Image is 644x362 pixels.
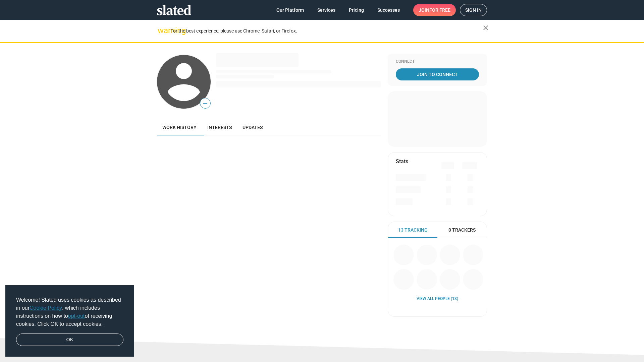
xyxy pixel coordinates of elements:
[170,26,483,36] div: For the best experience, please use Chrome, Safari, or Firefox.
[243,125,263,130] span: Updates
[396,68,479,80] a: Join To Connect
[429,4,450,16] span: for free
[417,296,458,302] a: View all People (13)
[317,4,335,16] span: Services
[398,227,428,233] span: 13 Tracking
[396,158,408,165] mat-card-title: Stats
[16,296,123,328] span: Welcome! Slated uses cookies as described in our , which includes instructions on how to of recei...
[413,4,456,16] a: Joinfor free
[343,4,369,16] a: Pricing
[16,334,123,346] a: dismiss cookie message
[396,59,479,64] div: Connect
[237,119,268,135] a: Updates
[349,4,364,16] span: Pricing
[271,4,309,16] a: Our Platform
[202,119,237,135] a: Interests
[460,4,487,16] a: Sign in
[207,125,232,130] span: Interests
[158,26,166,35] mat-icon: warning
[482,24,490,32] mat-icon: close
[377,4,400,16] span: Successes
[312,4,341,16] a: Services
[157,119,202,135] a: Work history
[448,227,476,233] span: 0 Trackers
[276,4,304,16] span: Our Platform
[419,4,450,16] span: Join
[162,125,197,130] span: Work history
[200,99,210,108] span: —
[5,285,134,357] div: cookieconsent
[465,4,482,16] span: Sign in
[372,4,405,16] a: Successes
[397,68,478,80] span: Join To Connect
[68,313,85,319] a: opt-out
[30,305,62,311] a: Cookie Policy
